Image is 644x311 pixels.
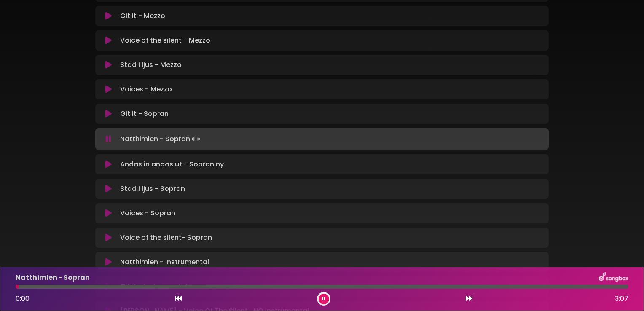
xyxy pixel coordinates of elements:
p: Voice of the silent- Sopran [120,233,212,243]
img: waveform4.gif [190,133,202,145]
p: Natthimlen - Sopran [16,273,90,283]
p: Voices - Mezzo [120,84,172,94]
p: Natthimlen - Instrumental [120,257,209,267]
p: Voice of the silent - Mezzo [120,35,210,46]
img: songbox-logo-white.png [599,272,628,283]
p: Natthimlen - Sopran [120,133,202,145]
p: Andas in andas ut - Sopran ny [120,159,224,169]
p: Voices - Sopran [120,208,175,218]
p: Stad i ljus - Mezzo [120,60,182,70]
p: Git it - Mezzo [120,11,165,21]
span: 3:07 [615,294,628,304]
p: Stad i ljus - Sopran [120,184,185,194]
span: 0:00 [16,294,30,303]
p: Git it - Sopran [120,109,169,119]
